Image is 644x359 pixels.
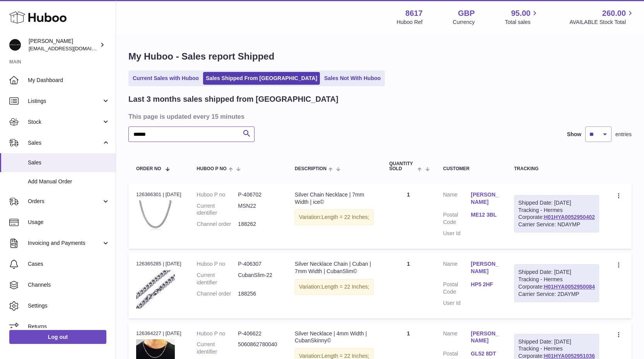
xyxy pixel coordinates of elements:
[28,198,102,205] span: Orders
[443,211,471,226] dt: Postal Code
[544,353,595,359] a: H01HYA0052951036
[203,72,320,85] a: Sales Shipped From [GEOGRAPHIC_DATA]
[130,72,202,85] a: Current Sales with Huboo
[28,281,110,289] span: Channels
[197,330,238,337] dt: Huboo P no
[28,97,102,105] span: Listings
[514,166,599,171] div: Tracking
[28,77,110,84] span: My Dashboard
[567,131,581,138] label: Show
[136,270,175,309] img: Cuban.jpg
[321,353,369,359] span: Length = 22 Inches;
[458,8,475,19] strong: GBP
[381,183,435,249] td: 1
[381,253,435,318] td: 1
[238,290,279,297] dd: 188256
[128,94,338,104] h2: Last 3 months sales shipped from [GEOGRAPHIC_DATA]
[28,302,110,309] span: Settings
[511,8,530,19] span: 95.00
[544,214,595,220] a: H01HYA0052950402
[28,178,110,185] span: Add Manual Order
[505,19,539,26] span: Total sales
[197,166,227,171] span: Huboo P no
[295,279,374,295] div: Variation:
[471,281,499,288] a: HP5 2HF
[295,166,326,171] span: Description
[238,330,279,337] dd: P-406622
[397,19,423,26] div: Huboo Ref
[471,350,499,357] a: GL52 8DT
[615,131,632,138] span: entries
[9,330,106,344] a: Log out
[471,330,499,345] a: [PERSON_NAME]
[321,284,369,290] span: Length = 22 Inches;
[443,230,471,237] dt: User Id
[443,299,471,307] dt: User Id
[128,50,632,63] h1: My Huboo - Sales report Shipped
[518,268,595,276] div: Shipped Date: [DATE]
[518,199,595,207] div: Shipped Date: [DATE]
[443,330,471,347] dt: Name
[389,161,415,171] span: Quantity Sold
[197,202,238,217] dt: Current identifier
[544,284,595,290] a: H01HYA0052950084
[238,272,279,286] dd: CubanSlim-22
[453,19,475,26] div: Currency
[197,341,238,356] dt: Current identifier
[136,200,175,239] img: IMG_5423_F-scaled.jpg
[128,112,630,121] h3: This page is updated every 15 minutes
[514,264,599,302] div: Tracking - Hermes Corporate:
[569,19,635,26] span: AVAILABLE Stock Total
[238,191,279,198] dd: P-406702
[197,290,238,297] dt: Channel order
[28,139,102,147] span: Sales
[28,219,110,226] span: Usage
[295,191,374,206] div: Silver Chain Necklace | 7mm Width | ice©
[505,8,539,26] a: 95.00 Total sales
[28,260,110,268] span: Cases
[518,291,595,298] div: Carrier Service: 2DAYMP
[197,191,238,198] dt: Huboo P no
[471,211,499,219] a: ME12 3BL
[197,260,238,268] dt: Huboo P no
[238,341,279,356] dd: 5060862780040
[136,260,181,267] div: 126365285 | [DATE]
[443,166,499,171] div: Customer
[238,202,279,217] dd: MSN22
[295,330,374,345] div: Silver Necklace | 4mm Width | CubanSkinny©
[321,72,383,85] a: Sales Not With Huboo
[443,191,471,208] dt: Name
[602,8,626,19] span: 260.00
[471,260,499,275] a: [PERSON_NAME]
[136,166,161,171] span: Order No
[238,260,279,268] dd: P-406307
[197,272,238,286] dt: Current identifier
[29,38,98,52] div: [PERSON_NAME]
[238,221,279,228] dd: 188262
[295,260,374,275] div: Silver Necklace Chain | Cuban | 7mm Width | CubanSlim©
[518,221,595,228] div: Carrier Service: NDAYMP
[321,214,369,220] span: Length = 22 Inches;
[28,118,102,126] span: Stock
[405,8,423,19] strong: 8617
[136,330,181,337] div: 126364227 | [DATE]
[29,45,114,51] span: [EMAIL_ADDRESS][DOMAIN_NAME]
[295,209,374,225] div: Variation:
[28,239,102,247] span: Invoicing and Payments
[136,191,181,198] div: 126366301 | [DATE]
[443,260,471,277] dt: Name
[569,8,635,26] a: 260.00 AVAILABLE Stock Total
[28,323,110,330] span: Returns
[197,221,238,228] dt: Channel order
[518,338,595,345] div: Shipped Date: [DATE]
[471,191,499,206] a: [PERSON_NAME]
[28,159,110,166] span: Sales
[514,195,599,233] div: Tracking - Hermes Corporate:
[9,39,21,51] img: hello@alfredco.com
[443,281,471,296] dt: Postal Code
